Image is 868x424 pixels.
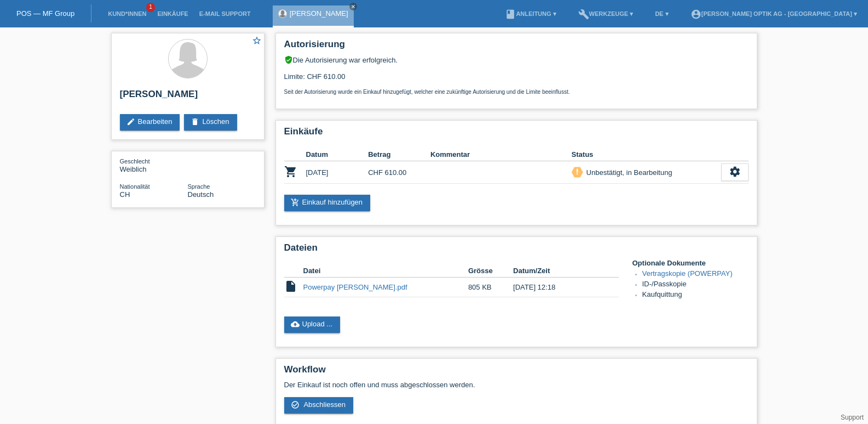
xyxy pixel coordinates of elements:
div: Unbestätigt, in Bearbeitung [583,167,672,178]
i: verified_user [284,55,293,64]
div: Die Autorisierung war erfolgreich. [284,55,749,64]
i: settings [729,166,741,178]
i: build [578,9,589,20]
td: [DATE] [306,161,369,184]
a: Kund*innen [102,10,152,17]
a: Powerpay [PERSON_NAME].pdf [303,283,407,291]
th: Datum/Zeit [513,264,603,278]
span: Abschliessen [303,400,346,409]
h2: Autorisierung [284,39,749,55]
span: Nationalität [120,183,150,190]
a: close [349,3,357,10]
i: edit [127,117,135,126]
h4: Optionale Dokumente [633,259,749,267]
p: Der Einkauf ist noch offen und muss abgeschlossen werden. [284,381,749,389]
i: add_shopping_cart [291,198,300,207]
th: Datum [306,148,369,161]
a: buildWerkzeuge ▾ [573,10,639,17]
a: bookAnleitung ▾ [499,10,561,17]
a: [PERSON_NAME] [290,9,348,18]
li: Kaufquittung [642,290,749,301]
a: DE ▾ [649,10,674,17]
th: Status [572,148,721,161]
i: insert_drive_file [284,280,297,293]
i: account_circle [691,9,702,20]
i: book [505,9,516,20]
a: star_border [252,36,262,47]
i: cloud_upload [291,320,300,329]
li: ID-/Passkopie [642,280,749,290]
a: Support [841,414,864,421]
span: Geschlecht [120,158,150,165]
i: star_border [252,36,262,46]
a: deleteLöschen [184,114,237,131]
i: check_circle_outline [291,400,300,409]
a: check_circle_outline Abschliessen [284,397,354,414]
div: Weiblich [120,157,188,173]
td: [DATE] 12:18 [513,278,603,297]
i: close [350,4,356,9]
th: Grösse [468,264,513,278]
h2: Workflow [284,364,749,381]
i: POSP00028099 [284,165,297,178]
div: Limite: CHF 610.00 [284,64,749,95]
h2: Dateien [284,242,749,259]
span: 1 [146,3,155,12]
span: Sprache [188,183,210,190]
a: cloud_uploadUpload ... [284,316,341,333]
span: Deutsch [188,190,214,199]
a: editBearbeiten [120,114,180,131]
a: Vertragskopie (POWERPAY) [642,269,733,278]
th: Datei [303,264,468,278]
td: CHF 610.00 [368,161,430,184]
span: Schweiz [120,190,130,199]
a: POS — MF Group [16,9,74,18]
p: Seit der Autorisierung wurde ein Einkauf hinzugefügt, welcher eine zukünftige Autorisierung und d... [284,89,749,95]
a: account_circle[PERSON_NAME] Optik AG - [GEOGRAPHIC_DATA] ▾ [685,10,863,17]
td: 805 KB [468,278,513,297]
a: Einkäufe [152,10,193,17]
th: Kommentar [430,148,572,161]
a: add_shopping_cartEinkauf hinzufügen [284,195,371,211]
i: priority_high [573,168,581,176]
a: E-Mail Support [194,10,256,17]
i: delete [191,117,199,126]
h2: [PERSON_NAME] [120,89,256,105]
th: Betrag [368,148,430,161]
h2: Einkäufe [284,126,749,143]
